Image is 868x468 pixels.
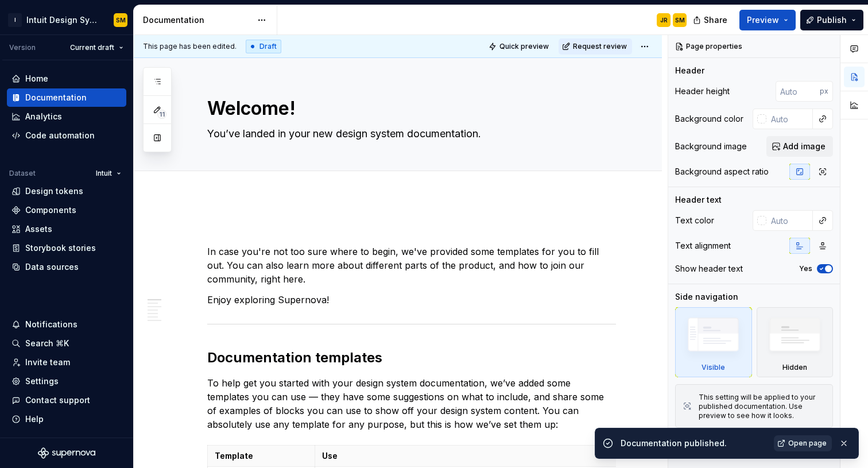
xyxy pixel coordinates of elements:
div: Storybook stories [25,242,96,254]
div: Draft [246,40,281,53]
div: Notifications [25,319,77,330]
input: Auto [776,81,820,102]
input: Auto [766,109,813,129]
p: Use [322,450,613,462]
div: Header text [675,194,722,206]
div: Documentation [143,14,251,26]
button: Notifications [7,315,126,334]
textarea: Welcome! [205,95,614,122]
div: This setting will be applied to your published documentation. Use preview to see how it looks. [699,393,826,420]
p: Enjoy exploring Supernova! [207,293,616,307]
span: Publish [817,14,847,26]
div: Text alignment [675,240,731,252]
div: Code automation [25,130,95,141]
div: Hidden [782,363,807,372]
a: Settings [7,372,126,390]
div: Intuit Design System [26,14,100,26]
textarea: You’ve landed in your new design system documentation. [205,125,614,143]
button: Request review [559,38,632,55]
span: Share [704,14,727,26]
button: IIntuit Design SystemSM [2,7,131,32]
svg: Supernova Logo [38,447,95,459]
button: Share [687,10,735,30]
div: Documentation published. [621,438,767,449]
div: Background color [675,113,743,125]
p: Template [215,450,308,462]
div: Header [675,65,704,76]
div: Visible [702,363,725,372]
a: Invite team [7,353,126,372]
span: Open page [788,439,827,448]
span: Add image [783,141,826,152]
a: Documentation [7,88,126,107]
div: Analytics [25,111,62,122]
a: Home [7,69,126,88]
a: Analytics [7,107,126,126]
div: Documentation [25,92,87,103]
span: Intuit [96,169,112,178]
h2: Documentation templates [207,349,616,367]
div: Search ⌘K [25,338,69,349]
a: Open page [774,435,832,451]
span: Preview [747,14,779,26]
a: Assets [7,220,126,238]
a: Storybook stories [7,239,126,257]
p: px [820,87,828,96]
div: Dataset [9,169,36,178]
div: Background aspect ratio [675,166,769,177]
span: This page has been edited. [143,42,237,51]
div: Help [25,413,44,425]
div: Text color [675,215,714,226]
div: SM [675,16,685,25]
div: Assets [25,223,52,235]
p: To help get you started with your design system documentation, we’ve added some templates you can... [207,376,616,431]
div: Header height [675,86,730,97]
span: Quick preview [499,42,549,51]
a: Design tokens [7,182,126,200]
input: Auto [766,210,813,231]
div: I [8,13,22,27]
div: Invite team [25,357,70,368]
div: Hidden [757,307,834,377]
div: Components [25,204,76,216]
a: Code automation [7,126,126,145]
div: Design tokens [25,185,83,197]
div: Version [9,43,36,52]
div: SM [116,16,126,25]
div: Data sources [25,261,79,273]
label: Yes [799,264,812,273]
div: Contact support [25,394,90,406]
span: Current draft [70,43,114,52]
div: JR [660,16,668,25]
span: 11 [157,110,166,119]
button: Intuit [91,165,126,181]
button: Help [7,410,126,428]
div: Background image [675,141,747,152]
a: Components [7,201,126,219]
button: Contact support [7,391,126,409]
button: Current draft [65,40,129,56]
button: Publish [800,10,863,30]
div: Home [25,73,48,84]
div: Visible [675,307,752,377]
button: Preview [739,10,796,30]
button: Search ⌘K [7,334,126,353]
div: Show header text [675,263,743,274]
p: In case you're not too sure where to begin, we've provided some templates for you to fill out. Yo... [207,245,616,286]
div: Settings [25,376,59,387]
button: Add image [766,136,833,157]
a: Data sources [7,258,126,276]
div: Side navigation [675,291,738,303]
button: Quick preview [485,38,554,55]
span: Request review [573,42,627,51]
